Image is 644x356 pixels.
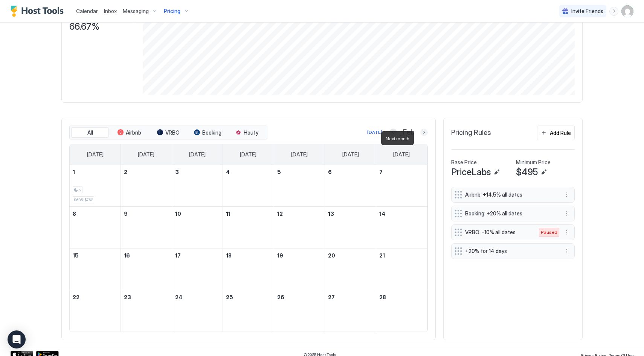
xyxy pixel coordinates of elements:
[325,165,376,179] a: February 6, 2026
[123,8,149,15] span: Messaging
[244,129,258,136] span: Houfy
[274,206,325,248] td: February 12, 2026
[379,169,383,175] span: 7
[11,6,67,17] div: Host Tools Logo
[172,207,223,221] a: February 10, 2026
[274,290,325,332] td: February 26, 2026
[69,126,267,140] div: tab-group
[228,127,266,138] button: Houfy
[70,290,121,332] td: February 22, 2026
[325,207,376,221] a: February 13, 2026
[403,128,414,137] span: Feb
[71,127,109,138] button: All
[621,5,633,17] div: User profile
[79,188,81,192] span: 2
[182,144,213,165] a: Tuesday
[223,290,274,304] a: February 25, 2026
[175,169,179,175] span: 3
[562,209,571,218] button: More options
[226,211,230,217] span: 11
[325,206,376,248] td: February 13, 2026
[335,144,366,165] a: Friday
[562,228,571,237] button: More options
[562,190,571,199] div: menu
[121,206,172,248] td: February 9, 2026
[126,129,141,136] span: Airbnb
[124,294,131,300] span: 23
[226,169,230,175] span: 4
[223,248,274,262] a: February 18, 2026
[451,159,477,166] span: Base Price
[121,248,172,262] a: February 16, 2026
[376,290,427,332] td: February 28, 2026
[562,247,571,256] div: menu
[223,206,274,248] td: February 11, 2026
[376,165,427,207] td: February 7, 2026
[202,129,221,136] span: Booking
[393,151,410,158] span: [DATE]
[70,206,121,248] td: February 8, 2026
[172,290,223,332] td: February 24, 2026
[172,290,223,304] a: February 24, 2026
[325,248,376,290] td: February 20, 2026
[175,294,182,300] span: 24
[451,167,491,178] span: PriceLabs
[121,290,172,332] td: February 23, 2026
[274,290,325,304] a: February 26, 2026
[69,21,100,32] span: 66.67%
[87,151,104,158] span: [DATE]
[284,144,315,165] a: Thursday
[562,190,571,199] button: More options
[121,165,172,179] a: February 2, 2026
[389,129,397,136] button: Previous month
[70,207,121,221] a: February 8, 2026
[367,129,382,136] div: [DATE]
[465,191,555,198] span: Airbnb: +14.5% all dates
[562,209,571,218] div: menu
[376,206,427,248] td: February 14, 2026
[70,248,121,290] td: February 15, 2026
[420,129,428,136] button: Next month
[124,252,130,259] span: 16
[342,151,359,158] span: [DATE]
[550,129,571,137] div: Add Rule
[226,252,232,259] span: 18
[110,127,148,138] button: Airbnb
[121,165,172,207] td: February 2, 2026
[328,294,335,300] span: 27
[516,159,551,166] span: Minimum Price
[104,7,117,15] a: Inbox
[366,128,383,137] button: [DATE]
[240,151,256,158] span: [DATE]
[175,252,181,259] span: 17
[379,252,385,259] span: 21
[328,211,334,217] span: 13
[74,197,93,202] span: $635-$762
[325,248,376,262] a: February 20, 2026
[492,168,501,177] button: Edit
[189,151,206,158] span: [DATE]
[150,127,187,138] button: VRBO
[76,7,98,15] a: Calendar
[172,206,223,248] td: February 10, 2026
[124,211,128,217] span: 9
[451,129,491,137] span: Pricing Rules
[539,168,548,177] button: Edit
[73,211,76,217] span: 8
[130,144,162,165] a: Monday
[121,248,172,290] td: February 16, 2026
[79,144,111,165] a: Sunday
[70,248,121,262] a: February 15, 2026
[274,248,325,290] td: February 19, 2026
[277,211,283,217] span: 12
[274,165,325,207] td: February 5, 2026
[175,211,181,217] span: 10
[73,294,79,300] span: 22
[325,290,376,332] td: February 27, 2026
[328,169,332,175] span: 6
[138,151,154,158] span: [DATE]
[73,169,75,175] span: 1
[277,169,281,175] span: 5
[172,165,223,207] td: February 3, 2026
[562,247,571,256] button: More options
